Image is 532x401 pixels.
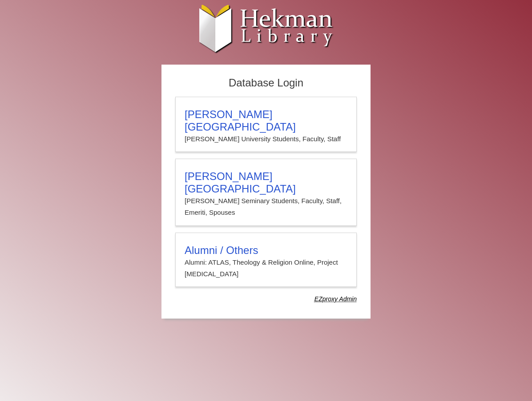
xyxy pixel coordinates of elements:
p: Alumni: ATLAS, Theology & Religion Online, Project [MEDICAL_DATA] [185,257,347,280]
h3: [PERSON_NAME][GEOGRAPHIC_DATA] [185,108,347,133]
a: [PERSON_NAME][GEOGRAPHIC_DATA][PERSON_NAME] Seminary Students, Faculty, Staff, Emeriti, Spouses [175,159,357,226]
h3: Alumni / Others [185,244,347,257]
h2: Database Login [171,74,361,92]
p: [PERSON_NAME] University Students, Faculty, Staff [185,133,347,145]
summary: Alumni / OthersAlumni: ATLAS, Theology & Religion Online, Project [MEDICAL_DATA] [185,244,347,280]
p: [PERSON_NAME] Seminary Students, Faculty, Staff, Emeriti, Spouses [185,195,347,219]
dfn: Use Alumni login [314,295,357,303]
h3: [PERSON_NAME][GEOGRAPHIC_DATA] [185,170,347,195]
a: [PERSON_NAME][GEOGRAPHIC_DATA][PERSON_NAME] University Students, Faculty, Staff [175,97,357,152]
